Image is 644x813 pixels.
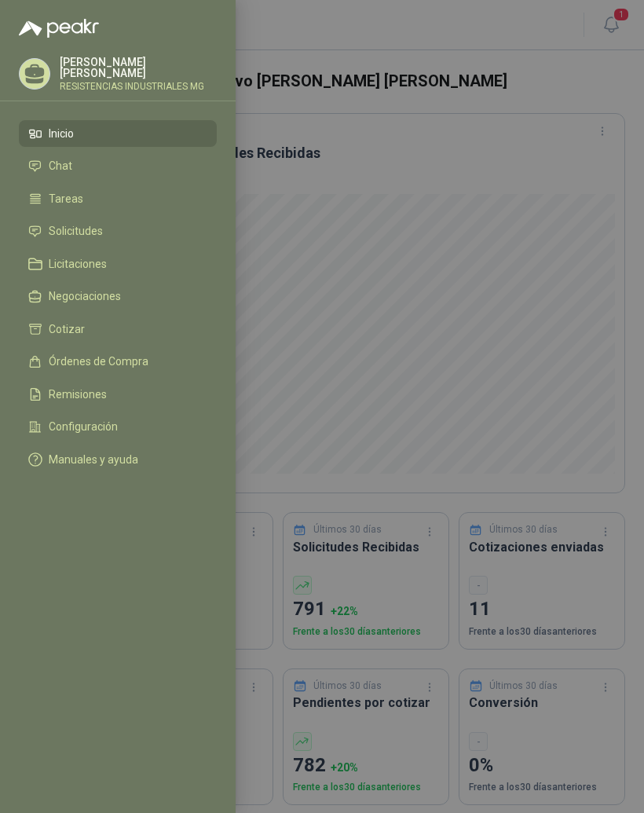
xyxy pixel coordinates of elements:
span: Inicio [49,127,74,140]
span: Configuración [49,420,118,433]
img: Logo peakr [19,19,99,38]
p: [PERSON_NAME] [PERSON_NAME] [60,57,217,79]
a: Tareas [19,185,217,212]
a: Cotizar [19,316,217,342]
a: Inicio [19,120,217,147]
span: Órdenes de Compra [49,355,148,368]
a: Configuración [19,414,217,441]
a: Negociaciones [19,284,217,310]
a: Chat [19,153,217,180]
span: Chat [49,159,72,172]
span: Remisiones [49,388,107,401]
span: Solicitudes [49,225,103,237]
span: Cotizar [49,323,85,335]
span: Licitaciones [49,258,107,270]
a: Licitaciones [19,251,217,277]
span: Negociaciones [49,290,121,302]
a: Remisiones [19,381,217,408]
p: RESISTENCIAS INDUSTRIALES MG [60,82,217,91]
a: Solicitudes [19,218,217,245]
span: Manuales y ayuda [49,453,138,466]
span: Tareas [49,192,83,205]
a: Órdenes de Compra [19,349,217,375]
a: Manuales y ayuda [19,446,217,473]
